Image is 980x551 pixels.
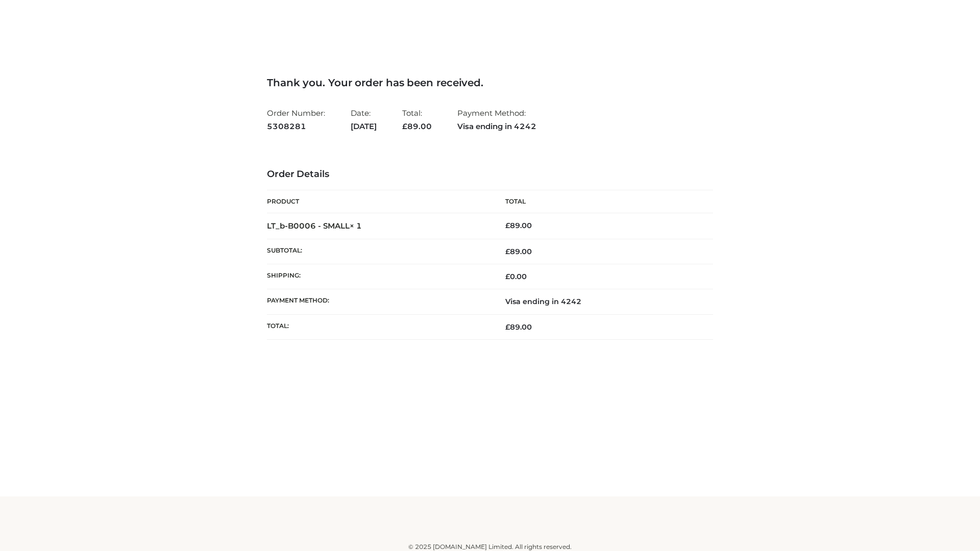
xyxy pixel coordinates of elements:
span: £ [505,247,510,256]
li: Order Number: [267,104,325,135]
span: £ [505,272,510,281]
span: £ [402,121,407,131]
strong: Visa ending in 4242 [457,120,536,133]
li: Date: [351,104,377,135]
h3: Order Details [267,169,713,180]
h3: Thank you. Your order has been received. [267,77,713,89]
th: Product [267,190,490,213]
span: £ [505,322,510,332]
th: Payment method: [267,289,490,314]
span: 89.00 [505,247,532,256]
li: Total: [402,104,432,135]
bdi: 0.00 [505,272,527,281]
th: Shipping: [267,264,490,289]
li: Payment Method: [457,104,536,135]
span: 89.00 [505,322,532,332]
td: Visa ending in 4242 [490,289,713,314]
strong: [DATE] [351,120,377,133]
strong: × 1 [350,221,362,231]
strong: LT_b-B0006 - SMALL [267,221,362,231]
th: Total [490,190,713,213]
span: £ [505,221,510,230]
bdi: 89.00 [505,221,532,230]
th: Subtotal: [267,239,490,264]
th: Total: [267,314,490,339]
span: 89.00 [402,121,432,131]
strong: 5308281 [267,120,325,133]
